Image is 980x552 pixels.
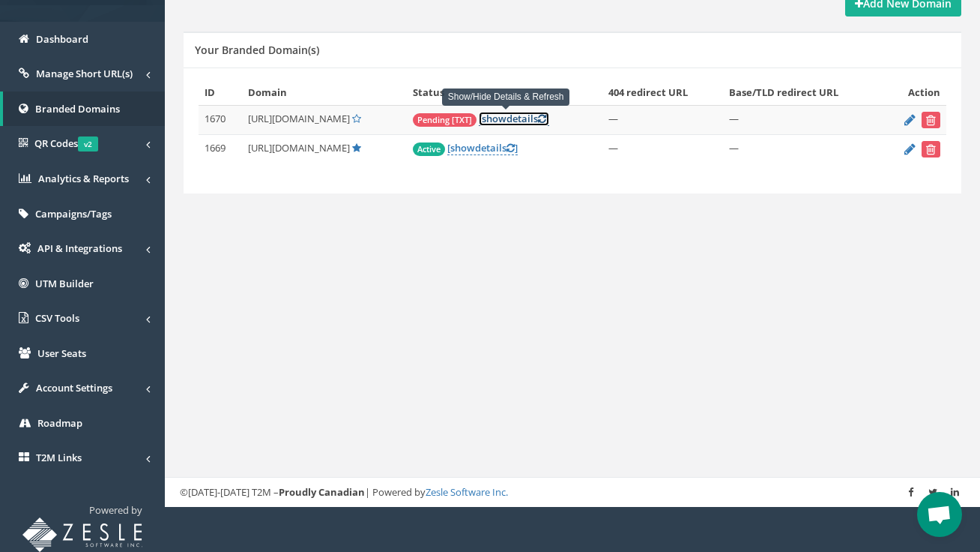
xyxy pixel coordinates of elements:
[35,277,94,290] span: UTM Builder
[37,346,86,360] span: User Seats
[442,88,570,106] div: Show/Hide Details & Refresh
[36,32,88,46] span: Dashboard
[89,503,142,517] span: Powered by
[279,485,365,499] strong: Proudly Canadian
[723,135,883,164] td: —
[199,135,242,164] td: 1669
[36,67,133,80] span: Manage Short URL(s)
[34,136,98,150] span: QR Codes
[602,135,723,164] td: —
[447,141,518,155] a: [showdetails]
[426,485,508,499] a: Zesle Software Inc.
[723,106,883,135] td: —
[36,381,112,394] span: Account Settings
[352,141,361,154] a: Default
[917,492,962,537] div: Open chat
[195,44,319,55] h5: Your Branded Domain(s)
[38,172,129,185] span: Analytics & Reports
[602,106,723,135] td: —
[602,79,723,106] th: 404 redirect URL
[482,112,506,125] span: show
[248,112,350,125] span: [URL][DOMAIN_NAME]
[242,79,407,106] th: Domain
[352,112,361,125] a: Set Default
[199,106,242,135] td: 1670
[35,102,120,115] span: Branded Domains
[37,416,82,430] span: Roadmap
[883,79,946,106] th: Action
[413,142,445,156] span: Active
[248,141,350,154] span: [URL][DOMAIN_NAME]
[723,79,883,106] th: Base/TLD redirect URL
[450,141,475,154] span: show
[35,207,112,220] span: Campaigns/Tags
[37,241,122,255] span: API & Integrations
[479,112,549,126] a: [showdetails]
[180,485,965,499] div: ©[DATE]-[DATE] T2M – | Powered by
[35,311,79,325] span: CSV Tools
[413,113,477,127] span: Pending [TXT]
[78,136,98,151] span: v2
[199,79,242,106] th: ID
[407,79,602,106] th: Status
[36,451,82,464] span: T2M Links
